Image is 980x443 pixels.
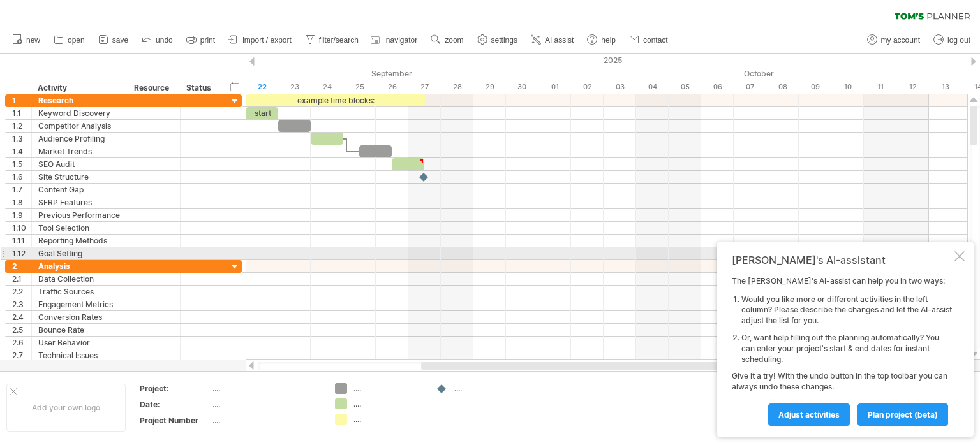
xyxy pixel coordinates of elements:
div: Tuesday, 23 September 2025 [278,80,311,94]
div: Status [186,82,214,94]
li: Would you like more or different activities in the left column? Please describe the changes and l... [741,294,952,326]
span: navigator [386,36,417,45]
div: example time blocks: [246,94,425,106]
div: Research [38,94,121,106]
div: Wednesday, 8 October 2025 [766,80,799,94]
div: Project Number [140,415,210,426]
div: Content Gap [38,184,121,196]
a: zoom [427,32,467,48]
span: print [200,36,215,45]
span: save [112,36,128,45]
div: Project: [140,383,210,394]
div: Add your own logo [6,384,126,432]
span: Adjust activities [778,410,840,419]
a: help [584,32,620,48]
div: Sunday, 12 October 2025 [896,80,929,94]
div: Competitor Analysis [38,120,121,132]
div: User Behavior [38,337,121,349]
div: 2.2 [12,286,31,298]
div: 1.9 [12,209,31,221]
div: SERP Features [38,196,121,208]
div: Friday, 10 October 2025 [831,80,864,94]
a: new [9,32,44,48]
div: Monday, 6 October 2025 [701,80,734,94]
a: print [183,32,219,48]
div: Goal Setting [38,247,121,259]
div: Activity [38,82,121,94]
div: Market Trends [38,145,121,157]
div: Data Collection [38,273,121,285]
div: .... [212,383,320,394]
div: Tool Selection [38,222,121,234]
div: 2.7 [12,349,31,361]
a: open [50,32,89,48]
a: navigator [369,32,421,48]
div: 1.5 [12,158,31,170]
li: Or, want help filling out the planning automatically? You can enter your project's start & end da... [741,333,952,365]
a: my account [864,32,924,48]
div: 1.4 [12,145,31,157]
div: Friday, 3 October 2025 [604,80,636,94]
div: .... [212,415,320,426]
div: Conversion Rates [38,311,121,323]
span: undo [156,36,173,45]
div: Saturday, 4 October 2025 [636,80,669,94]
div: 2.3 [12,298,31,310]
div: Monday, 13 October 2025 [929,80,961,94]
a: Adjust activities [768,403,850,426]
a: log out [930,32,974,48]
a: AI assist [528,32,577,48]
div: .... [454,383,524,394]
span: settings [491,36,517,45]
div: Bounce Rate [38,324,121,336]
span: log out [947,36,970,45]
div: Saturday, 27 September 2025 [408,80,441,94]
div: 1.11 [12,235,31,247]
span: contact [643,36,668,45]
div: .... [212,399,320,410]
a: import / export [225,32,295,48]
div: Technical Issues [38,349,121,361]
span: open [68,36,85,45]
div: 1 [12,94,31,106]
span: new [26,36,40,45]
div: The [PERSON_NAME]'s AI-assist can help you in two ways: Give it a try! With the undo button in th... [732,276,952,425]
span: import / export [242,36,292,45]
div: Audience Profiling [38,133,121,145]
div: 1.3 [12,133,31,145]
span: zoom [445,36,463,45]
div: Friday, 26 September 2025 [376,80,408,94]
div: Tuesday, 7 October 2025 [734,80,766,94]
div: Thursday, 25 September 2025 [343,80,376,94]
span: my account [881,36,920,45]
div: .... [353,398,423,409]
div: 1.7 [12,184,31,196]
div: .... [353,414,423,425]
div: .... [353,383,423,394]
div: Analysis [38,260,121,272]
div: Traffic Sources [38,286,121,298]
div: start [246,107,278,119]
div: Thursday, 2 October 2025 [571,80,604,94]
div: 2.1 [12,273,31,285]
a: contact [626,32,672,48]
div: 1.1 [12,107,31,119]
div: Sunday, 28 September 2025 [441,80,473,94]
div: 1.12 [12,247,31,259]
span: plan project (beta) [868,410,938,419]
div: Wednesday, 1 October 2025 [538,80,571,94]
div: 2 [12,260,31,272]
div: Tuesday, 30 September 2025 [506,80,538,94]
div: Wednesday, 24 September 2025 [311,80,343,94]
div: 2.4 [12,311,31,323]
div: 2.5 [12,324,31,336]
div: Site Structure [38,171,121,183]
div: Thursday, 9 October 2025 [799,80,831,94]
span: filter/search [319,36,359,45]
div: Sunday, 5 October 2025 [669,80,701,94]
div: 1.2 [12,120,31,132]
div: Saturday, 11 October 2025 [864,80,896,94]
div: Resource [134,82,173,94]
div: 1.8 [12,196,31,208]
div: Keyword Discovery [38,107,121,119]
